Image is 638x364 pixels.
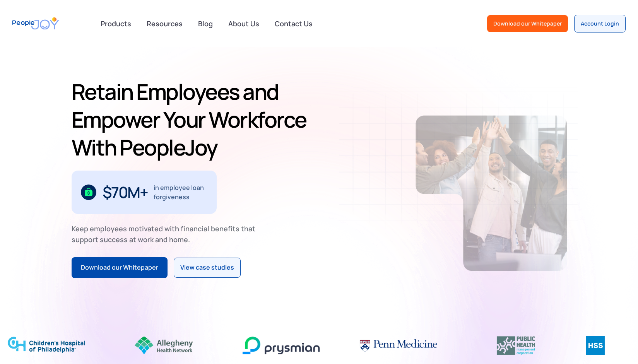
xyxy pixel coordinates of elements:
div: Account Login [581,20,619,27]
img: Retain-Employees-PeopleJoy [416,115,567,271]
div: Keep employees motivated with financial benefits that support success at work and home. [72,223,262,245]
div: in employee loan forgiveness [154,183,207,202]
div: Download our Whitepaper [81,263,158,273]
div: Download our Whitepaper [493,20,562,27]
a: About Us [224,15,264,32]
a: Blog [193,15,217,32]
div: Products [96,16,136,31]
div: 1 / 3 [72,171,217,214]
a: Download our Whitepaper [487,15,568,32]
a: home [12,12,59,34]
a: Resources [142,15,187,32]
a: View case studies [174,258,241,278]
div: $70M+ [103,186,148,198]
h1: Retain Employees and Empower Your Workforce With PeopleJoy [72,78,316,161]
a: Account Login [574,15,626,32]
a: Contact Us [270,15,317,32]
a: Download our Whitepaper [72,257,168,278]
div: View case studies [180,263,234,273]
